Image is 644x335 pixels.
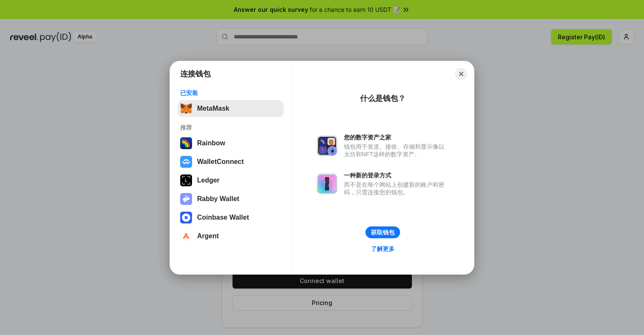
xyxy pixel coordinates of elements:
div: MetaMask [197,105,229,112]
h1: 连接钱包 [180,69,211,79]
img: svg+xml,%3Csvg%20width%3D%2228%22%20height%3D%2228%22%20viewBox%3D%220%200%2028%2028%22%20fill%3D... [180,212,192,223]
div: Argent [197,232,219,240]
button: Ledger [178,172,284,189]
div: 一种新的登录方式 [344,172,449,179]
img: svg+xml,%3Csvg%20fill%3D%22none%22%20height%3D%2233%22%20viewBox%3D%220%200%2035%2033%22%20width%... [180,103,192,114]
img: svg+xml,%3Csvg%20width%3D%22120%22%20height%3D%22120%22%20viewBox%3D%220%200%20120%20120%22%20fil... [180,137,192,149]
button: 获取钱包 [365,226,400,238]
div: 而不是在每个网站上创建新的账户和密码，只需连接您的钱包。 [344,181,449,196]
div: 了解更多 [371,245,395,253]
button: Argent [178,228,284,245]
div: 已安装 [180,89,281,97]
img: svg+xml,%3Csvg%20width%3D%2228%22%20height%3D%2228%22%20viewBox%3D%220%200%2028%2028%22%20fill%3D... [180,156,192,168]
div: WalletConnect [197,158,244,166]
button: WalletConnect [178,153,284,170]
button: MetaMask [178,100,284,117]
div: Coinbase Wallet [197,214,249,221]
button: Rabby Wallet [178,191,284,207]
div: Rabby Wallet [197,195,239,203]
button: Close [455,68,467,80]
div: 钱包用于发送、接收、存储和显示像以太坊和NFT这样的数字资产。 [344,143,449,158]
div: Rainbow [197,139,225,147]
img: svg+xml,%3Csvg%20xmlns%3D%22http%3A%2F%2Fwww.w3.org%2F2000%2Fsvg%22%20fill%3D%22none%22%20viewBox... [317,174,337,194]
img: svg+xml,%3Csvg%20xmlns%3D%22http%3A%2F%2Fwww.w3.org%2F2000%2Fsvg%22%20fill%3D%22none%22%20viewBox... [180,193,192,205]
img: svg+xml,%3Csvg%20xmlns%3D%22http%3A%2F%2Fwww.w3.org%2F2000%2Fsvg%22%20width%3D%2228%22%20height%3... [180,174,192,186]
button: Rainbow [178,135,284,152]
div: 您的数字资产之家 [344,133,449,141]
img: svg+xml,%3Csvg%20xmlns%3D%22http%3A%2F%2Fwww.w3.org%2F2000%2Fsvg%22%20fill%3D%22none%22%20viewBox... [317,136,337,156]
button: Coinbase Wallet [178,209,284,226]
div: Ledger [197,177,219,184]
div: 推荐 [180,124,281,131]
div: 什么是钱包？ [360,93,406,103]
a: 了解更多 [366,243,400,254]
img: svg+xml,%3Csvg%20width%3D%2228%22%20height%3D%2228%22%20viewBox%3D%220%200%2028%2028%22%20fill%3D... [180,230,192,242]
div: 获取钱包 [371,229,395,236]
